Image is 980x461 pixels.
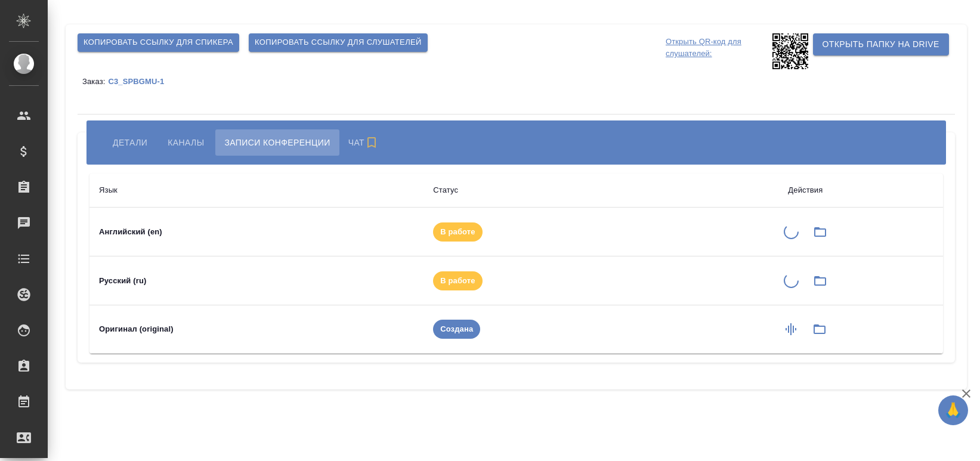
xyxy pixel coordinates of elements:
[813,33,949,55] button: Открыть папку на Drive
[348,135,382,150] span: Чат
[89,305,423,354] td: Оригинал (original)
[666,33,769,69] p: Открыть QR-код для слушателей:
[433,226,483,238] span: В работе
[89,208,423,256] td: Английский (en)
[84,36,233,49] span: Копировать ссылку для спикера
[255,36,422,49] span: Копировать ссылку для слушателей
[433,275,483,287] span: В работе
[668,174,943,208] th: Действия
[364,135,379,150] svg: Подписаться
[943,398,963,423] span: 🙏
[78,33,239,52] button: Копировать ссылку для спикера
[82,77,108,86] p: Заказ:
[938,395,968,425] button: 🙏
[89,174,423,208] th: Язык
[433,323,480,335] span: Создана
[777,315,805,344] button: Сформировать запись
[224,135,330,150] span: Записи конференции
[108,76,173,86] a: C3_SPBGMU-1
[113,135,147,150] span: Детали
[108,77,173,86] p: C3_SPBGMU-1
[168,135,204,150] span: Каналы
[423,174,668,208] th: Статус
[823,37,939,52] span: Открыть папку на Drive
[249,33,428,52] button: Копировать ссылку для слушателей
[89,256,423,305] td: Русский (ru)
